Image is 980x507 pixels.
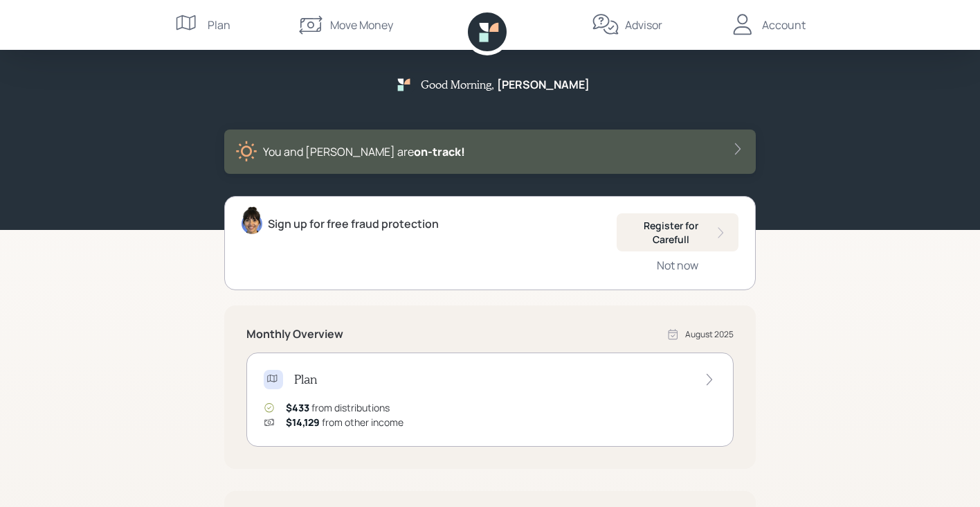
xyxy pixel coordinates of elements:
div: Register for Carefull [628,219,727,246]
img: sunny-XHVQM73Q.digested.png [235,141,257,163]
div: You and [PERSON_NAME] are [263,143,465,160]
h5: Good Morning , [421,78,494,91]
div: Not now [657,258,698,273]
div: August 2025 [685,328,734,341]
div: Plan [208,17,230,33]
div: from other income [286,415,403,429]
div: Move Money [330,17,393,33]
h5: Monthly Overview [246,328,343,341]
img: treva-nostdahl-headshot.png [242,206,262,234]
h4: Plan [294,372,317,387]
span: on‑track! [414,144,465,159]
h5: [PERSON_NAME] [497,78,590,91]
div: Advisor [625,17,662,33]
div: Sign up for free fraud protection [268,215,439,232]
button: Register for Carefull [617,213,738,251]
div: Account [762,17,806,33]
span: $14,129 [286,416,320,429]
div: from distributions [286,400,390,415]
span: $433 [286,401,309,414]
